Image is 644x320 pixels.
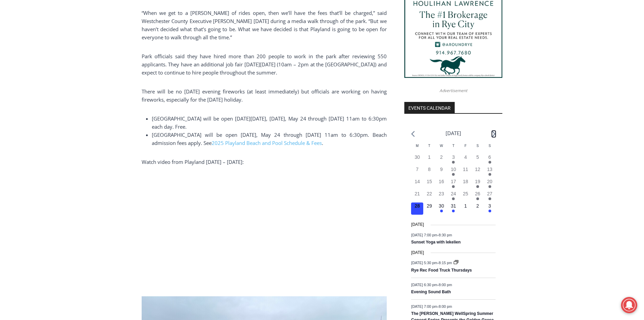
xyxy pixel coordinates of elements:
time: - [411,282,452,286]
time: 15 [427,179,432,184]
a: Sunset Yoga with Iekelien [411,240,460,245]
time: 23 [439,191,444,196]
time: 17 [451,179,456,184]
button: 2 [472,202,484,215]
em: Has events [488,210,491,212]
time: 31 [451,203,456,209]
button: 27 Has events [484,190,496,202]
em: Has events [452,161,455,164]
time: 8 [428,167,431,172]
time: 29 [427,203,432,209]
li: [DATE] [446,129,461,138]
span: W [440,144,443,148]
button: 10 Has events [448,166,460,178]
em: Has events [476,185,479,188]
span: [GEOGRAPHIC_DATA] will be open [DATE], May 24 through [DATE] 11am to 6:30pm. Beach admission fees... [152,131,387,146]
em: Has events [452,197,455,200]
time: 2 [440,154,443,160]
span: T [452,144,454,148]
time: 11 [463,167,468,172]
div: Friday [459,143,472,154]
time: 9 [440,167,443,172]
span: [DATE] 6:30 pm [411,282,437,286]
div: Saturday [472,143,484,154]
time: 18 [463,179,468,184]
time: 27 [487,191,493,196]
time: 1 [428,154,431,160]
div: Tuesday [423,143,435,154]
button: 17 Has events [448,178,460,190]
time: 30 [414,154,420,160]
div: Wednesday [435,143,448,154]
button: 25 [459,190,472,202]
span: 8:15 pm [438,261,452,265]
time: - [411,233,452,237]
button: 3 Has events [484,202,496,215]
span: 8:00 pm [438,304,452,308]
span: [DATE] 7:00 pm [411,304,437,308]
button: 3 Has events [448,154,460,166]
span: S [488,144,491,148]
button: 5 [472,154,484,166]
span: 8:00 pm [438,282,452,286]
span: Park officials said they have hired more than 200 people to work in the park after reviewing 550 ... [142,53,387,76]
time: 20 [487,179,493,184]
time: 14 [414,179,420,184]
a: Book [PERSON_NAME]'s Good Humor for Your Event [201,2,244,31]
time: 26 [475,191,480,196]
button: 12 [472,166,484,178]
button: 9 [435,166,448,178]
div: Sunday [484,143,496,154]
h2: Events Calendar [404,102,455,113]
button: 1 [459,202,472,215]
time: 25 [463,191,468,196]
time: 12 [475,167,480,172]
em: Has events [488,197,491,200]
span: Advertisement [433,87,474,94]
span: [DATE] 5:30 pm [411,261,437,265]
span: Intern @ [DOMAIN_NAME] [177,67,313,83]
button: 18 [459,178,472,190]
a: Intern @ [DOMAIN_NAME] [163,66,328,84]
div: Available for Private Home, Business, Club or Other Events [44,9,167,22]
button: 13 Has events [484,166,496,178]
button: 23 [435,190,448,202]
a: Evening Sound Bath [411,290,451,295]
button: 8 [423,166,435,178]
button: 4 [459,154,472,166]
span: There will be no [DATE] evening fireworks (at least immediately) but officials are working on hav... [142,88,387,103]
button: 31 Has events [448,202,460,215]
button: 1 [423,154,435,166]
button: 29 [423,202,435,215]
time: 5 [476,154,479,160]
span: F [464,144,467,148]
iframe: YouTube video player [142,177,331,283]
time: 10 [451,167,456,172]
time: 7 [416,167,419,172]
button: 11 [459,166,472,178]
span: S [476,144,479,148]
em: Has events [452,185,455,188]
time: 30 [439,203,444,209]
button: 16 [435,178,448,190]
a: Previous month [411,131,415,137]
time: 22 [427,191,432,196]
a: 2025 Playland Beach and Pool Schedule & Fees [212,140,322,146]
span: “When we get to a [PERSON_NAME] of rides open, then we’ll have the fees that’ll be charged,” said... [142,9,387,41]
time: 24 [451,191,456,196]
a: Rye Rec Food Truck Thursdays [411,268,472,273]
span: . [322,140,323,146]
button: 22 [423,190,435,202]
em: Has events [440,210,443,212]
time: 3 [452,154,455,160]
time: 21 [414,191,420,196]
em: Has events [452,210,455,212]
time: [DATE] [411,250,424,256]
em: Has events [476,197,479,200]
button: 26 Has events [472,190,484,202]
time: 6 [488,154,491,160]
em: Has events [488,173,491,176]
time: 28 [414,203,420,209]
